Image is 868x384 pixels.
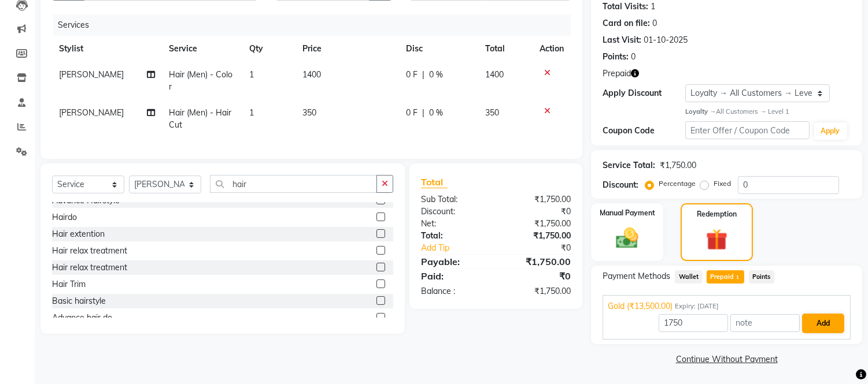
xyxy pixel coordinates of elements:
img: _cash.svg [609,225,645,251]
div: 0 [631,51,636,63]
div: 1 [651,1,655,13]
div: Discount: [412,206,496,218]
a: Add Tip [412,242,510,254]
span: | [422,107,424,119]
th: Total [479,36,533,62]
div: Hair relax treatment [52,245,127,257]
div: ₹0 [510,242,580,254]
input: Search or Scan [210,175,377,193]
div: ₹0 [496,269,580,283]
div: Hair Trim [52,278,86,290]
div: 0 [652,17,657,29]
th: Qty [242,36,296,62]
span: 350 [486,107,500,118]
input: note [730,314,800,332]
label: Redemption [697,209,737,219]
span: 0 F [406,107,418,119]
span: Gold (₹13,500.00) [608,300,673,312]
div: Hair relax treatment [52,262,127,274]
div: ₹1,750.00 [496,255,580,269]
span: 1 [249,69,254,80]
span: 1400 [302,69,321,80]
span: Total [421,176,448,188]
th: Disc [399,36,478,62]
div: All Customers → Level 1 [685,107,851,117]
th: Stylist [52,36,162,62]
div: Paid: [412,269,496,283]
span: [PERSON_NAME] [59,69,124,80]
span: Hair (Men) - Hair Cut [169,107,232,130]
strong: Loyalty → [685,107,716,115]
div: Apply Discount [603,87,685,99]
div: Service Total: [603,159,655,172]
span: 0 % [429,69,443,81]
div: Sub Total: [412,193,496,206]
div: Coupon Code [603,125,685,137]
input: Enter Offer / Coupon Code [685,121,809,139]
div: 01-10-2025 [644,34,688,46]
label: Percentage [659,178,696,189]
div: Advance hair do [52,312,112,324]
span: 350 [302,107,316,118]
span: Prepaid [707,270,744,284]
div: Services [53,14,579,36]
div: Total Visits: [603,1,648,13]
div: ₹0 [496,206,580,218]
span: 1 [249,107,254,118]
span: 0 % [429,107,443,119]
span: 0 F [406,69,418,81]
button: Apply [814,122,847,140]
span: 1 [734,274,741,281]
div: Last Visit: [603,34,641,46]
span: Hair (Men) - Color [169,69,233,92]
span: Prepaid [603,68,631,80]
div: Discount: [603,179,638,191]
th: Service [162,36,243,62]
div: Payable: [412,255,496,269]
div: ₹1,750.00 [496,218,580,230]
div: Net: [412,218,496,230]
span: Points [749,270,774,284]
div: Card on file: [603,17,650,29]
div: Balance : [412,285,496,297]
span: Payment Methods [603,270,670,282]
th: Action [533,36,571,62]
div: ₹1,750.00 [496,230,580,242]
span: Expiry: [DATE] [675,301,719,311]
label: Manual Payment [600,208,655,218]
div: ₹1,750.00 [496,193,580,206]
th: Price [296,36,399,62]
img: _gift.svg [699,226,734,253]
span: 1400 [486,69,504,80]
div: Hair extention [52,228,105,240]
span: Wallet [675,270,702,284]
div: ₹1,750.00 [660,159,696,172]
button: Add [802,314,844,333]
div: ₹1,750.00 [496,285,580,297]
input: Amount [659,314,728,332]
div: Points: [603,51,629,63]
span: | [422,69,424,81]
a: Continue Without Payment [593,353,860,366]
label: Fixed [714,178,731,189]
div: Total: [412,230,496,242]
div: Basic hairstyle [52,295,106,307]
div: Hairdo [52,211,77,223]
span: [PERSON_NAME] [59,107,124,118]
